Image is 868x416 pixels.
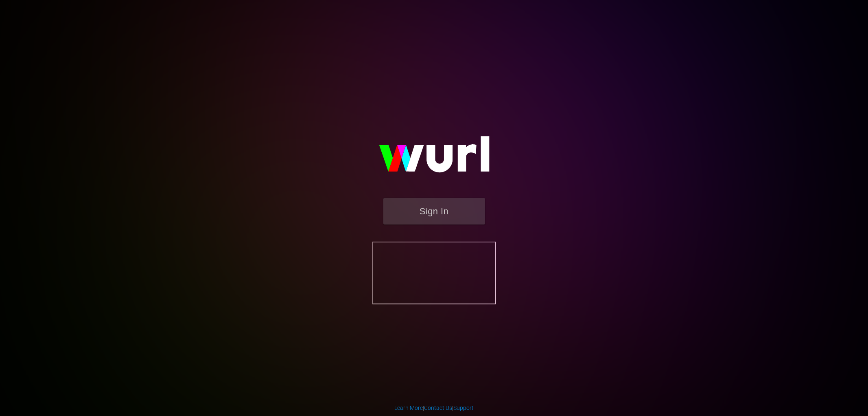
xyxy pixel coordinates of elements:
[453,405,474,411] a: Support
[394,404,474,412] div: | |
[353,119,516,198] img: wurl-logo-on-black-223613ac3d8ba8fe6dc639794a292ebdb59501304c7dfd60c99c58986ef67473.svg
[394,405,423,411] a: Learn More
[383,198,485,225] button: Sign In
[424,405,452,411] a: Contact Us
